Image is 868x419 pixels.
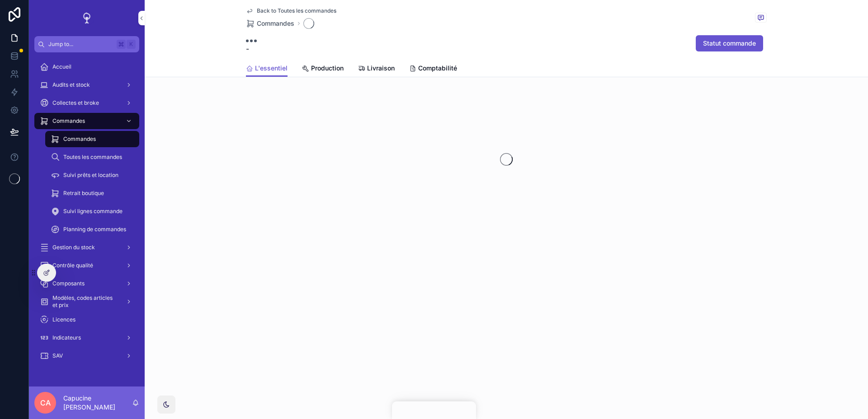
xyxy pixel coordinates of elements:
a: Accueil [34,59,139,75]
a: Retrait boutique [45,185,139,201]
a: Comptabilité [409,60,457,78]
span: CA [40,397,51,408]
span: Toutes les commandes [63,154,122,161]
span: Back to Toutes les commandes [257,7,336,14]
a: Commandes [34,113,139,129]
a: Collectes et broke [34,95,139,111]
a: Planning de commandes [45,221,139,237]
span: Gestion du stock [52,244,95,251]
span: Livraison [367,64,395,73]
a: Contrôle qualité [34,257,139,274]
span: Collectes et broke [52,99,99,107]
span: Statut commande [703,39,756,48]
button: Statut commande [696,35,763,51]
a: Commandes [45,131,139,147]
a: Modèles, codes articles et prix [34,293,139,310]
a: Production [302,60,344,78]
span: Commandes [257,19,294,28]
span: Modèles, codes articles et prix [52,294,118,309]
span: Contrôle qualité [52,262,93,269]
a: Audits et stock [34,77,139,93]
img: App logo [80,11,94,25]
span: Planning de commandes [63,226,126,233]
span: Suivi prêts et location [63,172,118,179]
span: Commandes [63,135,96,143]
span: SAV [52,352,63,359]
a: L'essentiel [246,60,288,77]
span: Audits et stock [52,81,90,88]
a: Back to Toutes les commandes [246,7,336,14]
a: Livraison [358,60,395,78]
a: Commandes [246,19,294,28]
span: Jump to... [48,41,113,48]
a: Gestion du stock [34,239,139,256]
span: L'essentiel [255,64,288,73]
a: SAV [34,348,139,364]
a: Suivi lignes commande [45,203,139,219]
p: Capucine [PERSON_NAME] [63,394,132,412]
span: K [127,41,135,48]
span: Indicateurs [52,334,81,341]
span: Accueil [52,63,71,70]
a: Licences [34,312,139,328]
span: Suivi lignes commande [63,208,123,215]
a: Indicateurs [34,330,139,346]
a: Suivi prêts et location [45,167,139,183]
span: Retrait boutique [63,190,104,197]
a: Toutes les commandes [45,149,139,165]
a: Composants [34,275,139,292]
span: Production [311,64,344,73]
div: scrollable content [29,52,145,376]
button: Jump to...K [34,36,139,52]
span: Licences [52,316,75,323]
span: Comptabilité [418,64,457,73]
span: Commandes [52,117,85,125]
span: Composants [52,280,85,287]
span: - [246,43,257,54]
